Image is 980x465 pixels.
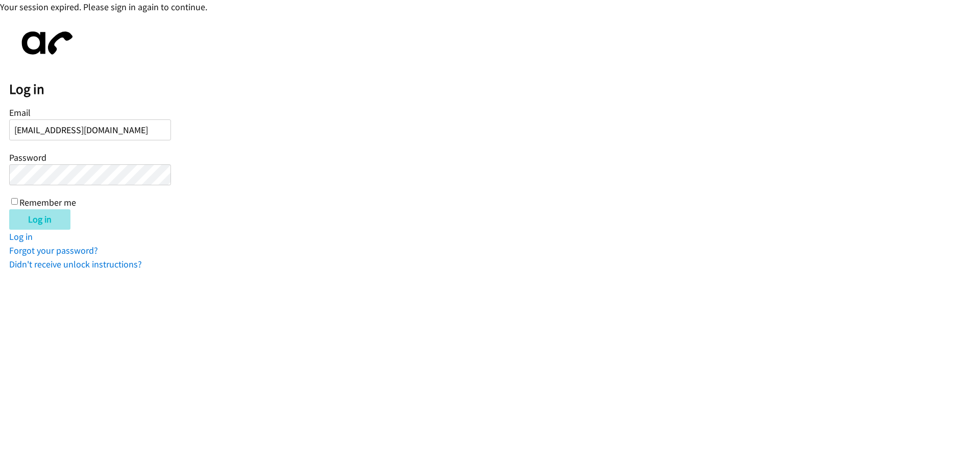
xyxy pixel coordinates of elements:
a: Forgot your password? [9,244,98,256]
h2: Log in [9,81,980,98]
label: Email [9,107,31,118]
label: Remember me [19,197,76,208]
img: aphone-8a226864a2ddd6a5e75d1ebefc011f4aa8f32683c2d82f3fb0802fe031f96514.svg [9,23,81,63]
label: Password [9,152,46,163]
a: Didn't receive unlock instructions? [9,258,142,270]
input: Log in [9,209,70,230]
a: Log in [9,231,33,242]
